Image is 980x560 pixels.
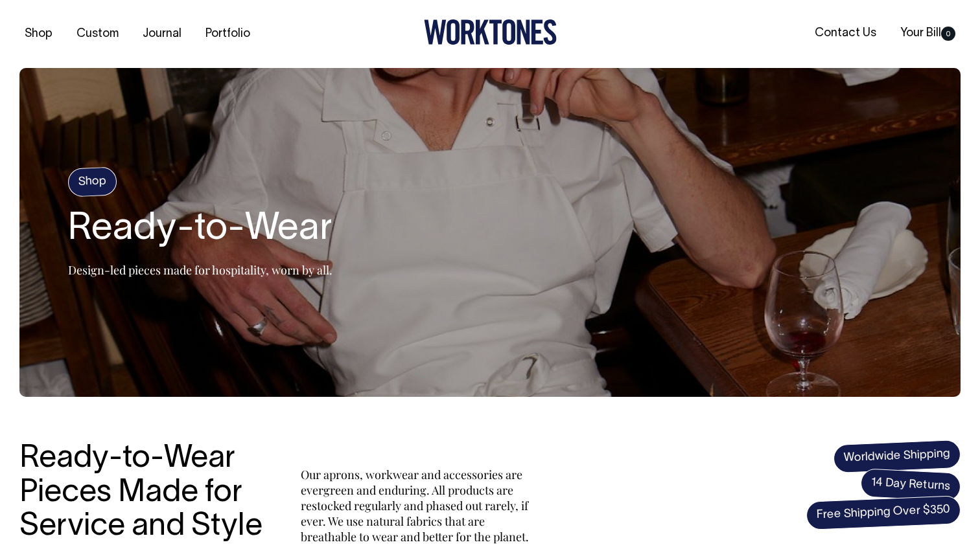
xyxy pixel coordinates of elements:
a: Journal [137,23,187,45]
h4: Shop [67,166,117,197]
a: Contact Us [810,23,881,44]
p: Design-led pieces made for hospitality, worn by all. [68,262,332,278]
a: Your Bill0 [895,23,961,44]
span: 14 Day Returns [860,468,961,502]
a: Portfolio [200,23,255,45]
span: Free Shipping Over $350 [806,495,961,530]
span: 0 [941,27,955,41]
h2: Ready-to-Wear [68,209,332,251]
p: Our aprons, workwear and accessories are evergreen and enduring. All products are restocked regul... [301,467,534,544]
span: Worldwide Shipping [833,440,961,473]
h3: Ready-to-Wear Pieces Made for Service and Style [19,442,272,544]
a: Shop [19,23,58,45]
a: Custom [71,23,124,45]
